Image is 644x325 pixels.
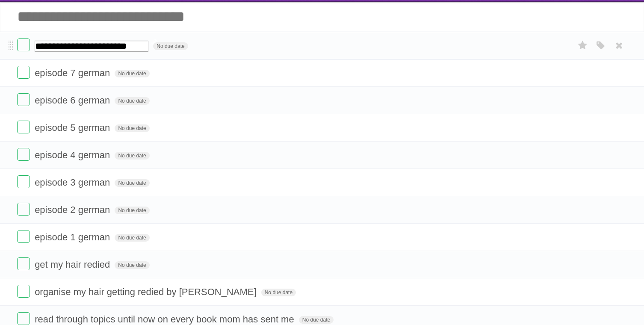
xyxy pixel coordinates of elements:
span: No due date [115,234,149,242]
span: No due date [115,152,149,160]
span: No due date [115,70,149,77]
span: organise my hair getting redied by [PERSON_NAME] [35,287,258,297]
span: episode 6 german [35,95,112,106]
span: episode 3 german [35,177,112,188]
label: Done [17,38,30,51]
label: Done [17,203,30,216]
span: read through topics until now on every book mom has sent me [35,314,296,325]
label: Done [17,121,30,133]
label: Done [17,230,30,243]
label: Done [17,175,30,188]
span: No due date [115,97,149,105]
label: Done [17,285,30,298]
label: Star task [575,38,591,53]
span: No due date [115,124,149,132]
span: episode 4 german [35,150,112,160]
span: No due date [261,289,296,296]
span: No due date [115,207,149,214]
label: Done [17,93,30,106]
span: episode 1 german [35,232,112,242]
span: No due date [115,261,149,269]
span: No due date [299,316,334,324]
label: Done [17,312,30,325]
label: Done [17,148,30,161]
span: episode 2 german [35,204,112,215]
span: get my hair redied [35,259,112,270]
span: episode 7 german [35,68,112,78]
span: No due date [115,179,149,187]
span: episode 5 german [35,122,112,133]
span: No due date [153,42,188,50]
label: Done [17,257,30,270]
label: Done [17,66,30,79]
